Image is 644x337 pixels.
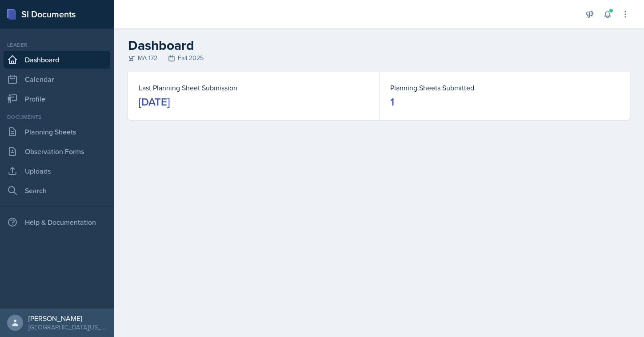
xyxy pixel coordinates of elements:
a: Calendar [4,70,110,88]
a: Observation Forms [4,142,110,160]
a: Planning Sheets [4,123,110,141]
h2: Dashboard [128,37,630,53]
a: Dashboard [4,51,110,69]
dt: Last Planning Sheet Submission [139,82,368,93]
div: [GEOGRAPHIC_DATA][US_STATE] in [GEOGRAPHIC_DATA] [28,323,107,332]
div: Help & Documentation [4,213,110,231]
div: [PERSON_NAME] [28,314,107,323]
a: Uploads [4,162,110,180]
div: 1 [390,95,394,109]
a: Profile [4,90,110,108]
div: Documents [4,113,110,121]
dt: Planning Sheets Submitted [390,82,620,93]
a: Search [4,182,110,199]
div: MA 172 Fall 2025 [128,53,630,63]
div: Leader [4,41,110,49]
div: [DATE] [139,95,170,109]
